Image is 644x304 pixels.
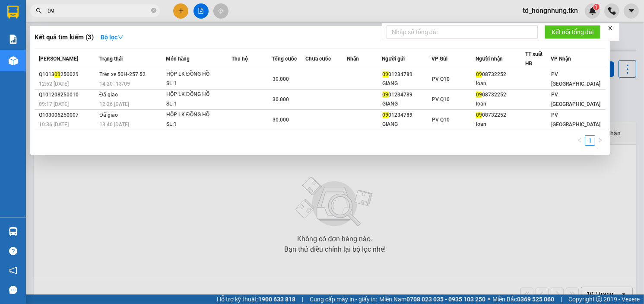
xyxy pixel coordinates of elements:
span: left [577,138,582,143]
span: 09 [383,112,389,118]
div: Q101208250010 [39,90,97,99]
span: 09 [476,112,482,118]
span: down [117,34,124,40]
div: SL: 1 [166,99,231,109]
img: logo-vxr [7,6,19,19]
button: left [574,135,585,146]
span: 13:40 [DATE] [99,122,129,128]
div: loan [476,120,525,129]
span: Tổng cước [272,56,297,62]
span: message [9,286,17,294]
button: right [595,135,606,146]
span: 09:17 [DATE] [39,101,69,107]
span: close-circle [151,8,156,13]
div: loan [476,79,525,88]
div: HỘP LK ĐỒNG HỒ [166,70,231,79]
div: 08732252 [476,70,525,79]
img: warehouse-icon [9,56,18,65]
button: Kết nối tổng đài [545,25,600,39]
div: 08732252 [476,111,525,120]
span: 30.000 [273,117,289,123]
span: Chưa cước [305,56,331,62]
span: 09 [383,71,389,77]
div: HỘP LK ĐỒNG HỒ [166,110,231,120]
span: PV [GEOGRAPHIC_DATA] [552,71,601,87]
li: Next Page [595,135,606,146]
input: Tìm tên, số ĐT hoặc mã đơn [48,6,149,16]
div: 01234789 [383,111,431,120]
strong: Bộ lọc [101,34,124,41]
span: Món hàng [166,56,190,62]
div: GIANG [383,79,431,88]
input: Nhập số tổng đài [387,25,538,39]
span: Người gửi [382,56,405,62]
span: Người nhận [476,56,503,62]
span: 09 [476,92,482,98]
div: 01234789 [383,90,431,99]
div: loan [476,99,525,109]
div: GIANG [383,99,431,109]
span: close [607,25,613,31]
div: 01234789 [383,70,431,79]
span: 12:26 [DATE] [99,101,129,107]
span: PV Q10 [432,96,450,102]
span: Trên xe 50H-257.52 [99,71,146,77]
span: [PERSON_NAME] [39,56,78,62]
span: Nhãn [347,56,359,62]
div: HỘP LK ĐỒNG HỒ [166,90,231,99]
span: 10:36 [DATE] [39,122,69,128]
a: 1 [585,136,595,145]
h3: Kết quả tìm kiếm ( 3 ) [35,33,94,42]
span: question-circle [9,247,17,255]
button: Bộ lọcdown [94,30,130,44]
span: Trạng thái [99,56,123,62]
span: 09 [54,71,60,77]
img: solution-icon [9,35,18,44]
span: VP Nhận [551,56,571,62]
div: GIANG [383,120,431,129]
span: Kết nối tổng đài [552,27,593,37]
span: Thu hộ [232,56,248,62]
span: notification [9,266,17,275]
div: SL: 1 [166,79,231,89]
span: 12:52 [DATE] [39,81,69,87]
div: Q103006250007 [39,111,97,120]
span: PV [GEOGRAPHIC_DATA] [552,92,601,107]
span: Đã giao [99,92,118,98]
span: Đã giao [99,112,118,118]
span: 14:20 - 13/09 [99,81,130,87]
span: TT xuất HĐ [525,51,542,67]
li: Previous Page [574,135,585,146]
span: PV Q10 [432,76,450,82]
span: search [36,8,42,14]
img: warehouse-icon [9,227,18,236]
span: 30.000 [273,76,289,82]
span: PV Q10 [432,117,450,123]
span: close-circle [151,7,156,15]
span: VP Gửi [431,56,447,62]
li: 1 [585,135,595,146]
span: right [598,138,603,143]
span: PV [GEOGRAPHIC_DATA] [552,112,601,128]
div: 08732252 [476,90,525,99]
span: 09 [383,92,389,98]
div: SL: 1 [166,120,231,129]
span: 30.000 [273,96,289,102]
span: 09 [476,71,482,77]
div: Q1013 250029 [39,70,97,79]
